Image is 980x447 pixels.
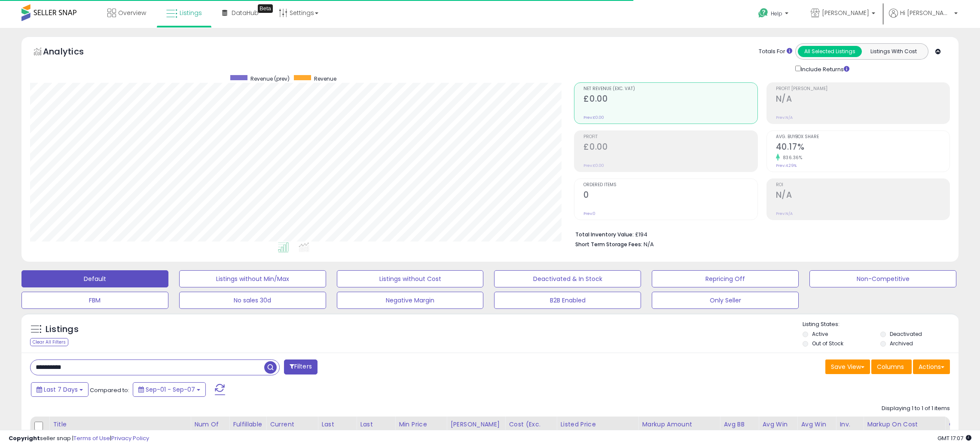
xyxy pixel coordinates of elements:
[337,270,484,287] button: Listings without Cost
[179,292,326,309] button: No sales 30d
[762,420,794,447] div: Avg Win Price 24h.
[399,420,443,429] div: Min Price
[583,163,604,168] small: Prev: £0.00
[21,270,168,287] button: Default
[840,420,860,438] div: Inv. value
[776,183,949,187] span: ROI
[937,434,971,442] span: 2025-09-15 17:07 GMT
[776,211,793,216] small: Prev: N/A
[900,9,952,17] span: Hi [PERSON_NAME]
[118,9,146,17] span: Overview
[789,64,860,74] div: Include Returns
[724,420,755,438] div: Avg BB Share
[321,420,353,447] div: Last Purchase Price
[258,4,273,13] div: Tooltip anchor
[890,340,913,347] label: Archived
[575,231,634,238] b: Total Inventory Value:
[494,292,641,309] button: B2B Enabled
[652,292,799,309] button: Only Seller
[803,320,959,329] p: Listing States:
[133,382,206,397] button: Sep-01 - Sep-07
[46,323,79,335] h5: Listings
[877,362,904,371] span: Columns
[825,359,870,374] button: Save View
[53,420,187,429] div: Title
[642,420,716,429] div: Markup Amount
[314,75,336,82] span: Revenue
[509,420,553,438] div: Cost (Exc. VAT)
[90,386,129,394] span: Compared to:
[644,240,654,248] span: N/A
[949,420,980,438] div: Ordered Items
[583,190,757,202] h2: 0
[337,292,484,309] button: Negative Margin
[575,229,943,239] li: £194
[776,94,949,106] h2: N/A
[812,340,843,347] label: Out of Stock
[270,420,314,438] div: Current Buybox Price
[583,183,757,187] span: Ordered Items
[776,135,949,139] span: Avg. Buybox Share
[233,420,263,438] div: Fulfillable Quantity
[111,434,149,442] a: Privacy Policy
[146,385,195,394] span: Sep-01 - Sep-07
[776,87,949,91] span: Profit [PERSON_NAME]
[822,9,869,17] span: [PERSON_NAME]
[194,420,226,438] div: Num of Comp.
[250,75,290,82] span: Revenue (prev)
[809,270,956,287] button: Non-Competitive
[583,211,595,216] small: Prev: 0
[560,420,635,429] div: Listed Price
[583,115,604,120] small: Prev: £0.00
[913,359,950,374] button: Actions
[751,1,797,28] a: Help
[575,241,642,248] b: Short Term Storage Fees:
[450,420,501,429] div: [PERSON_NAME]
[776,115,793,120] small: Prev: N/A
[180,9,202,17] span: Listings
[776,163,797,168] small: Prev: 4.29%
[30,338,68,346] div: Clear All Filters
[776,142,949,154] h2: 40.17%
[583,142,757,154] h2: £0.00
[801,420,832,438] div: Avg Win Price
[812,330,828,338] label: Active
[889,9,958,28] a: Hi [PERSON_NAME]
[861,46,925,57] button: Listings With Cost
[776,190,949,202] h2: N/A
[43,45,101,60] h5: Analytics
[890,330,922,338] label: Deactivated
[871,359,912,374] button: Columns
[73,434,110,442] a: Terms of Use
[798,46,862,57] button: All Selected Listings
[9,434,40,442] strong: Copyright
[9,435,149,443] div: seller snap | |
[21,292,168,309] button: FBM
[494,270,641,287] button: Deactivated & In Stock
[284,359,318,375] button: Filters
[232,9,259,17] span: DataHub
[583,135,757,139] span: Profit
[583,94,757,106] h2: £0.00
[31,382,89,397] button: Last 7 Days
[44,385,78,394] span: Last 7 Days
[179,270,326,287] button: Listings without Min/Max
[780,154,803,161] small: 836.36%
[867,420,941,429] div: Markup on Cost
[759,48,792,56] div: Totals For
[583,87,757,91] span: Net Revenue (Exc. VAT)
[652,270,799,287] button: Repricing Off
[758,8,769,18] i: Get Help
[882,405,950,413] div: Displaying 1 to 1 of 1 items
[771,10,782,17] span: Help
